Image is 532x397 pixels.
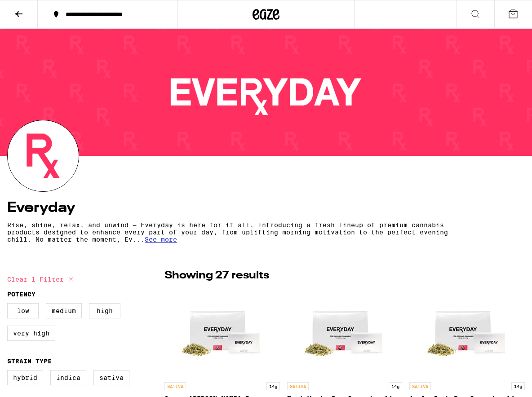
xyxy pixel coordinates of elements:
[422,288,512,378] img: Everyday - Apple Jack Pre-Ground - 14g
[7,357,52,365] legend: Strain Type
[300,288,390,378] img: Everyday - Maui Wowie Pre-Ground - 14g
[164,382,186,390] p: SATIVA
[266,382,280,390] p: 14g
[8,120,79,191] img: Everyday logo
[389,382,402,390] p: 14g
[50,370,86,385] label: Indica
[7,291,35,298] legend: Potency
[177,288,267,378] img: Everyday - Space Jill Pre-Ground - 14g
[7,201,525,215] h4: Everyday
[7,268,76,291] button: Clear 1 filter
[511,382,525,390] p: 14g
[46,303,82,318] label: Medium
[7,303,39,318] label: Low
[7,221,453,243] p: Rise, shine, relax, and unwind — Everyday is here for it all. Introducing a fresh lineup of premi...
[7,370,43,385] label: Hybrid
[93,370,129,385] label: Sativa
[7,326,55,341] label: Very High
[287,382,309,390] p: SATIVA
[164,268,269,283] p: Showing 27 results
[145,236,177,243] span: See more
[409,382,431,390] p: SATIVA
[89,303,120,318] label: High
